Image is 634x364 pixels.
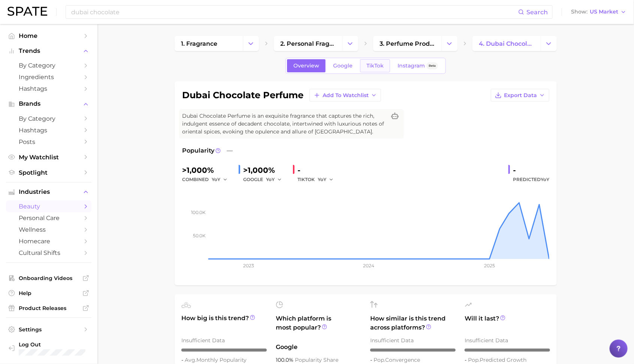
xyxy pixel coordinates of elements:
div: Insufficient Data [181,336,267,345]
div: GOOGLE [243,175,287,184]
span: Home [19,32,79,39]
a: cultural shifts [6,247,91,259]
tspan: 2023 [243,263,254,268]
a: homecare [6,235,91,247]
a: beauty [6,201,91,212]
a: 2. personal fragrance [274,36,342,51]
span: Brands [19,100,79,107]
span: predicted growth [468,357,526,363]
div: combined [182,175,233,184]
span: Beta [429,63,436,69]
button: Change Category [541,36,557,51]
a: TikTok [360,59,390,72]
div: TIKTOK [298,175,339,184]
span: Hashtags [19,127,79,134]
span: Posts [19,138,79,145]
div: – / 10 [465,349,550,352]
span: Add to Watchlist [323,92,369,99]
span: - [370,357,374,363]
div: – / 10 [181,349,267,352]
button: Change Category [243,36,259,51]
img: SPATE [7,7,47,16]
span: Dubai Chocolate Perfume is an exquisite fragrance that captures the rich, indulgent essence of de... [182,112,386,136]
span: YoY [266,176,275,183]
a: Onboarding Videos [6,273,91,284]
span: Google [333,63,353,69]
span: My Watchlist [19,154,79,161]
a: Ingredients [6,71,91,83]
span: popularity share [295,357,338,363]
span: Will it last? [465,314,550,332]
span: — [227,146,233,155]
span: Product Releases [19,305,79,312]
input: Search here for a brand, industry, or ingredient [70,6,518,18]
button: Export Data [491,89,549,102]
span: convergence [374,357,420,363]
div: Insufficient Data [465,336,550,345]
button: ShowUS Market [569,7,628,17]
a: Google [327,59,359,72]
span: beauty [19,203,79,210]
span: 1. fragrance [181,40,217,47]
span: - [181,357,185,363]
abbr: average [185,357,196,363]
span: homecare [19,238,79,245]
a: InstagramBeta [391,59,444,72]
span: Spotlight [19,169,79,176]
span: Popularity [182,146,214,155]
span: How similar is this trend across platforms? [370,314,456,332]
button: YoY [266,175,282,184]
div: – / 10 [370,349,456,352]
span: US Market [590,10,618,14]
span: Show [571,10,588,14]
span: Help [19,290,79,297]
span: 100.0% [276,357,295,363]
span: TikTok [366,63,384,69]
a: Help [6,288,91,299]
div: - [298,164,339,176]
a: 4. dubai chocolate perfume [473,36,541,51]
span: by Category [19,62,79,69]
span: Search [526,9,548,16]
span: >1,000% [243,166,275,175]
a: Overview [287,59,326,72]
span: YoY [541,177,549,182]
button: Brands [6,98,91,109]
span: Ingredients [19,73,79,81]
a: Product Releases [6,303,91,314]
a: 3. perfume products [373,36,441,51]
a: wellness [6,224,91,235]
span: - [465,357,468,363]
span: by Category [19,115,79,122]
div: - [513,164,549,176]
tspan: 2025 [484,263,495,268]
span: Export Data [504,92,537,99]
button: Trends [6,45,91,57]
a: Posts [6,136,91,148]
span: 4. dubai chocolate perfume [479,40,534,47]
tspan: 2024 [363,263,375,268]
a: Hashtags [6,124,91,136]
button: YoY [212,175,228,184]
span: 3. perfume products [380,40,435,47]
div: Insufficient Data [370,336,456,345]
a: by Category [6,60,91,71]
span: Google [276,343,361,352]
span: wellness [19,226,79,233]
a: Settings [6,324,91,335]
span: Onboarding Videos [19,275,79,282]
span: Overview [293,63,319,69]
span: YoY [212,176,220,183]
button: Change Category [342,36,358,51]
span: cultural shifts [19,249,79,256]
span: Hashtags [19,85,79,92]
a: by Category [6,113,91,124]
a: Spotlight [6,167,91,178]
span: Settings [19,326,79,333]
abbr: popularity index [468,357,480,363]
span: How big is this trend? [181,314,267,332]
a: personal care [6,212,91,224]
span: YoY [318,176,326,183]
span: Industries [19,189,79,195]
h1: dubai chocolate perfume [182,91,304,100]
